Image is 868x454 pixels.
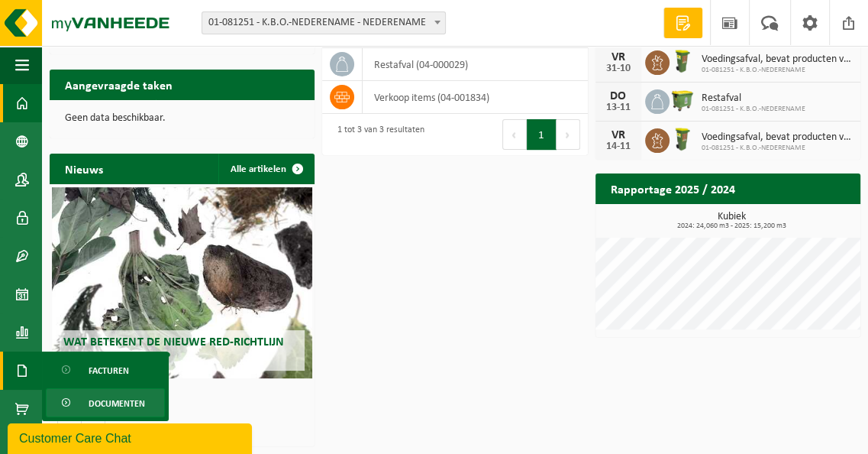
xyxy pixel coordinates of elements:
[8,420,255,454] iframe: chat widget
[603,51,634,63] div: VR
[702,131,853,144] span: Voedingsafval, bevat producten van dierlijke oorsprong, onverpakt, categorie 3
[52,187,311,378] a: Wat betekent de nieuwe RED-richtlijn voor u als klant?
[702,54,853,66] span: Voedingsafval, bevat producten van dierlijke oorsprong, onverpakt, categorie 3
[603,129,634,141] div: VR
[603,90,634,102] div: DO
[603,63,634,74] div: 31-10
[527,119,557,150] button: 1
[65,113,299,124] p: Geen data beschikbaar.
[63,336,283,363] span: Wat betekent de nieuwe RED-richtlijn voor u als klant?
[363,48,587,81] td: restafval (04-000029)
[46,388,165,417] a: Documenten
[330,118,424,151] div: 1 tot 3 van 3 resultaten
[89,356,129,385] span: Facturen
[202,11,446,34] span: 01-081251 - K.B.O.-NEDERENAME - NEDERENAME
[595,173,750,203] h2: Rapportage 2025 / 2024
[702,105,805,114] span: 01-081251 - K.B.O.-NEDERENAME
[603,222,860,230] span: 2024: 24,060 m3 - 2025: 15,200 m3
[363,81,587,114] td: verkoop items (04-001834)
[747,203,859,234] a: Bekijk rapportage
[670,87,695,113] img: WB-1100-HPE-GN-50
[603,102,634,113] div: 13-11
[89,389,145,418] span: Documenten
[218,154,313,184] a: Alle artikelen
[202,12,445,34] span: 01-081251 - K.B.O.-NEDERENAME - NEDERENAME
[65,392,307,403] p: 1 van 10 resultaten
[50,70,188,99] h2: Aangevraagde taken
[670,126,695,152] img: WB-0060-HPE-GN-50
[702,66,853,75] span: 01-081251 - K.B.O.-NEDERENAME
[46,355,165,384] a: Facturen
[702,144,853,153] span: 01-081251 - K.B.O.-NEDERENAME
[50,154,118,183] h2: Nieuws
[670,48,695,74] img: WB-0060-HPE-GN-50
[502,119,527,150] button: Previous
[557,119,580,150] button: Next
[603,212,860,230] h3: Kubiek
[603,141,634,152] div: 14-11
[702,92,805,105] span: Restafval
